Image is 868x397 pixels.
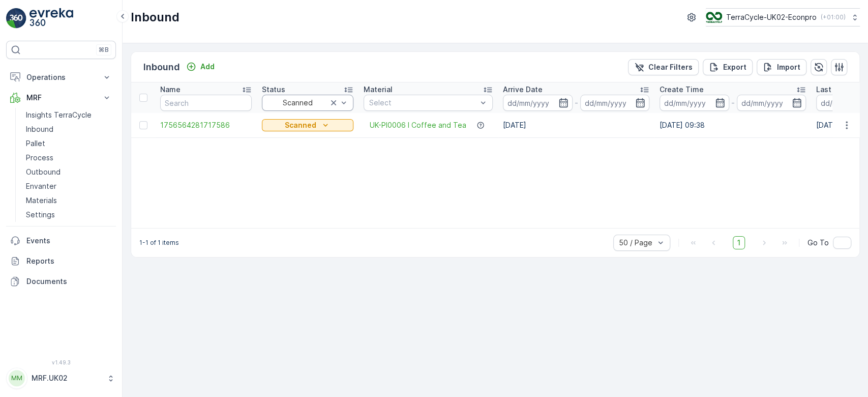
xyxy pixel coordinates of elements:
[57,217,66,226] span: 30
[26,195,57,206] p: Materials
[26,236,112,246] p: Events
[9,201,53,209] span: Net Weight :
[139,239,179,247] p: 1-1 of 1 items
[723,62,746,72] p: Export
[285,120,316,130] p: Scanned
[703,59,753,75] button: Export
[9,370,25,386] div: MM
[706,12,722,23] img: terracycle_logo_wKaHoWT.png
[26,181,56,191] p: Envanter
[22,108,116,122] a: Insights TerraCycle
[53,201,57,209] span: -
[660,84,704,95] p: Create Time
[737,95,806,111] input: dd/mm/yyyy
[821,13,846,21] p: ( +01:00 )
[22,193,116,208] a: Materials
[726,12,817,22] p: TerraCycle-UK02-Econpro
[9,251,43,260] span: Material :
[26,72,96,82] p: Operations
[131,9,179,25] p: Inbound
[498,113,654,137] td: [DATE]
[648,62,693,72] p: Clear Filters
[369,98,477,108] p: Select
[6,231,116,251] a: Events
[262,119,353,131] button: Scanned
[22,136,116,151] a: Pallet
[9,167,34,176] span: Name :
[32,373,102,383] p: MRF.UK02
[26,210,55,220] p: Settings
[26,153,53,163] p: Process
[9,184,59,192] span: Total Weight :
[6,67,116,88] button: Operations
[26,138,45,149] p: Pallet
[22,122,116,136] a: Inbound
[628,59,699,75] button: Clear Filters
[143,60,180,74] p: Inbound
[160,95,252,111] input: Search
[26,276,112,287] p: Documents
[6,271,116,292] a: Documents
[807,238,829,248] span: Go To
[503,84,543,95] p: Arrive Date
[29,8,73,29] img: logo_light-DOdMpM7g.png
[26,124,53,134] p: Inbound
[394,9,472,21] p: Parcel_UK02 #1596
[503,95,573,111] input: dd/mm/yyyy
[575,97,578,109] p: -
[99,46,109,54] p: ⌘B
[370,120,466,130] a: UK-PI0006 I Coffee and Tea
[43,251,156,260] span: UK-PI0001 I Aluminium flexibles
[22,179,116,193] a: Envanter
[182,61,219,73] button: Add
[34,167,100,176] span: Parcel_UK02 #1596
[26,256,112,266] p: Reports
[139,121,147,129] div: Toggle Row Selected
[26,110,92,120] p: Insights TerraCycle
[6,88,116,108] button: MRF
[757,59,806,75] button: Import
[9,234,54,243] span: Asset Type :
[26,93,96,103] p: MRF
[22,165,116,179] a: Outbound
[22,208,116,222] a: Settings
[54,234,74,243] span: Pallet
[200,62,215,72] p: Add
[733,236,745,249] span: 1
[654,113,811,137] td: [DATE] 09:38
[22,151,116,165] a: Process
[9,217,57,226] span: Tare Weight :
[6,359,116,365] span: v 1.49.3
[26,167,61,177] p: Outbound
[160,84,181,95] p: Name
[160,120,252,130] a: 1756564281717586
[6,367,116,389] button: MMMRF.UK02
[262,84,285,95] p: Status
[364,84,393,95] p: Material
[580,95,650,111] input: dd/mm/yyyy
[706,8,860,26] button: TerraCycle-UK02-Econpro(+01:00)
[777,62,800,72] p: Import
[660,95,729,111] input: dd/mm/yyyy
[6,8,26,29] img: logo
[731,97,735,109] p: -
[59,184,69,192] span: 30
[6,251,116,271] a: Reports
